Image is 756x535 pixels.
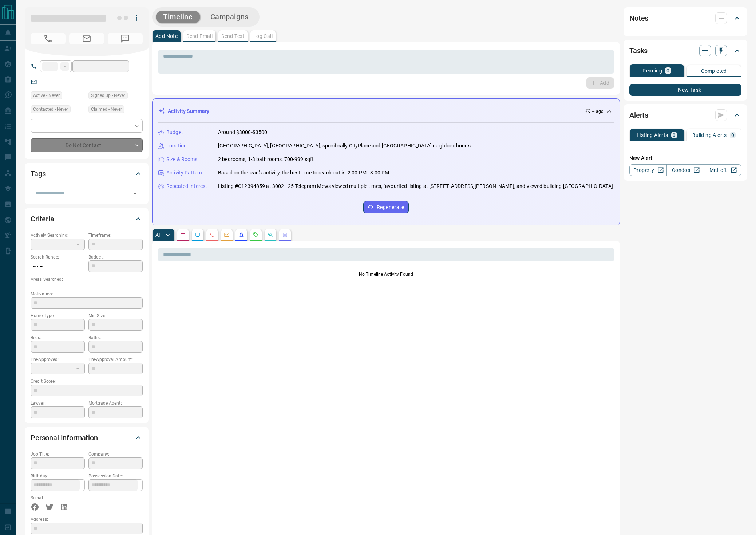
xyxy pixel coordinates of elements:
[31,254,85,260] p: Search Range:
[31,516,143,523] p: Address:
[629,84,741,96] button: New Task
[31,312,85,319] p: Home Type:
[155,34,178,39] p: Add Note
[218,129,267,136] p: Around $3000-$3500
[88,334,143,341] p: Baths:
[88,473,143,479] p: Possession Date:
[31,276,143,283] p: Areas Searched:
[704,164,741,176] a: Mr.Loft
[166,156,198,163] p: Size & Rooms
[629,42,741,59] div: Tasks
[31,213,54,225] h2: Criteria
[31,429,143,447] div: Personal Information
[156,11,200,23] button: Timeline
[218,156,314,163] p: 2 bedrooms, 1-3 bathrooms, 700-999 sqft
[218,182,613,190] p: Listing #C12394859 at 3002 - 25 Telegram Mews viewed multiple times, favourited listing at [STREE...
[629,106,741,124] div: Alerts
[88,254,143,260] p: Budget:
[629,12,648,24] h2: Notes
[218,142,471,150] p: [GEOGRAPHIC_DATA], [GEOGRAPHIC_DATA], specifically CityPlace and [GEOGRAPHIC_DATA] neighbourhoods
[203,11,256,23] button: Campaigns
[218,169,389,177] p: Based on the lead's activity, the best time to reach out is: 2:00 PM - 3:00 PM
[88,232,143,239] p: Timeframe:
[31,33,66,44] span: No Number
[238,232,244,238] svg: Listing Alerts
[91,92,125,99] span: Signed up - Never
[209,232,215,238] svg: Calls
[31,334,85,341] p: Beds:
[88,400,143,406] p: Mortgage Agent:
[31,473,85,479] p: Birthday:
[592,108,603,115] p: -- ago
[31,378,143,385] p: Credit Score:
[31,168,45,180] h2: Tags
[33,92,60,99] span: Active - Never
[180,232,186,238] svg: Notes
[31,495,85,501] p: Social:
[108,33,143,44] span: No Number
[31,210,143,228] div: Criteria
[91,106,122,113] span: Claimed - Never
[31,432,98,444] h2: Personal Information
[642,68,662,73] p: Pending
[155,232,161,237] p: All
[31,260,85,272] p: -- - --
[31,232,85,239] p: Actively Searching:
[253,232,259,238] svg: Requests
[31,400,85,406] p: Lawyer:
[168,107,209,115] p: Activity Summary
[692,133,727,138] p: Building Alerts
[282,232,288,238] svg: Agent Actions
[166,142,187,150] p: Location
[666,68,669,73] p: 0
[31,451,85,457] p: Job Title:
[363,201,409,213] button: Regenerate
[33,106,68,113] span: Contacted - Never
[629,45,648,56] h2: Tasks
[166,129,183,136] p: Budget
[629,9,741,27] div: Notes
[158,105,614,118] div: Activity Summary-- ago
[666,164,704,176] a: Condos
[673,133,676,138] p: 0
[701,68,727,74] p: Completed
[31,138,143,152] div: Do Not Contact
[88,451,143,457] p: Company:
[31,356,85,363] p: Pre-Approved:
[88,356,143,363] p: Pre-Approval Amount:
[629,164,667,176] a: Property
[268,232,273,238] svg: Opportunities
[629,154,741,162] p: New Alert:
[166,182,207,190] p: Repeated Interest
[637,133,668,138] p: Listing Alerts
[130,188,140,198] button: Open
[42,79,45,84] a: --
[31,291,143,297] p: Motivation:
[69,33,104,44] span: No Email
[88,312,143,319] p: Min Size:
[731,133,734,138] p: 0
[195,232,201,238] svg: Lead Browsing Activity
[31,165,143,182] div: Tags
[224,232,230,238] svg: Emails
[158,271,614,278] p: No Timeline Activity Found
[629,109,648,121] h2: Alerts
[166,169,202,177] p: Activity Pattern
